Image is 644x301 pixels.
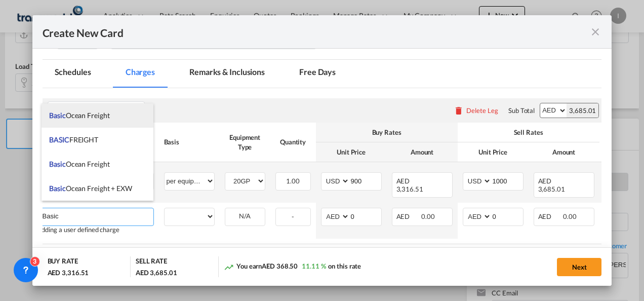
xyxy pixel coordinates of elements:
th: Comments [599,123,640,162]
span: Basic Ocean Freight + EXW [49,184,132,193]
span: 1.00 [286,177,300,185]
div: Adding a user defined charge [37,226,154,234]
div: 3,685.01 [567,103,598,118]
div: SELL RATE [136,256,167,268]
span: Basic Ocean Freight [49,160,109,168]
input: 900 [350,173,381,188]
div: N/A [225,208,265,224]
span: - [292,212,294,220]
div: AED 3,685.01 [136,268,177,277]
span: 0.00 [421,212,435,220]
select: per equipment [165,173,214,189]
div: Delete Leg [466,106,498,115]
md-input-container: Basic [38,208,153,223]
md-pagination-wrapper: Use the left and right arrow keys to navigate between tabs [43,60,358,88]
span: 3,685.01 [538,185,565,193]
span: 3,316.51 [396,185,423,193]
th: Amount [529,142,599,162]
div: Equipment Type [225,133,265,151]
div: Create New Card [43,25,590,38]
span: BASIC [49,135,69,144]
input: 1000 [492,173,523,188]
span: AED [396,177,420,185]
th: Unit Price [316,142,387,162]
span: 0.00 [563,212,577,220]
div: Quantity [275,137,311,146]
th: Unit Price [458,142,529,162]
span: Basic [49,160,66,168]
span: AED [538,177,562,185]
md-icon: icon-trending-up [224,262,234,272]
md-dialog: Create New CardPort ... [32,15,612,286]
div: Basis [164,137,215,146]
button: Next [557,258,601,276]
md-icon: icon-close fg-AAA8AD m-0 pointer [589,26,601,38]
div: You earn on this rate [224,261,361,272]
span: Basic [49,111,66,120]
md-tab-item: Free Days [287,60,348,88]
span: Basic Ocean Freight [49,111,109,120]
md-tab-item: Remarks & Inclusions [177,60,277,88]
div: Sell Rates [463,128,594,137]
input: 0 [350,208,381,223]
span: AED 368.50 [262,262,298,270]
span: AED [396,212,420,220]
md-tab-item: Schedules [43,60,103,88]
span: AED [538,212,562,220]
button: Delete Leg [454,106,498,115]
input: Charge Name [43,208,153,223]
th: Amount [387,142,458,162]
span: Basic [49,184,66,193]
input: 0 [492,208,523,223]
md-tab-item: Charges [113,60,167,88]
div: AED 3,316.51 [48,268,89,277]
div: Buy Rates [321,128,453,137]
div: Sub Total [508,106,535,115]
md-icon: icon-delete [454,105,464,116]
span: BASIC FREIGHT [49,135,98,144]
div: BUY RATE [48,256,78,268]
span: 11.11 % [302,262,326,270]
